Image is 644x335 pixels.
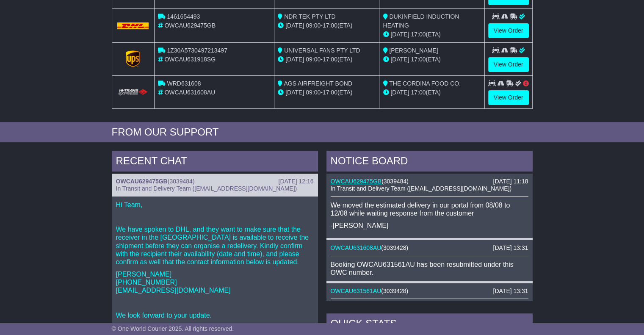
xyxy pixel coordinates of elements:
[284,13,335,20] span: NDR TEK PTY LTD
[164,56,216,63] span: OWCAU631918SG
[323,56,337,63] span: 17:00
[306,22,321,29] span: 09:00
[331,288,528,295] div: ( )
[488,57,529,72] a: View Order
[493,244,528,252] div: [DATE] 13:31
[411,31,426,38] span: 17:00
[126,50,140,67] img: GetCarrierServiceLogo
[167,13,200,20] span: 1461654493
[331,185,512,192] span: In Transit and Delivery Team ([EMAIL_ADDRESS][DOMAIN_NAME])
[326,151,533,174] div: NOTICE BOARD
[116,270,314,295] p: [PERSON_NAME] [PHONE_NUMBER] [EMAIL_ADDRESS][DOMAIN_NAME]
[116,178,168,185] a: OWCAU629475GB
[331,221,528,230] p: -[PERSON_NAME]
[112,126,533,138] div: FROM OUR SUPPORT
[285,89,304,96] span: [DATE]
[488,23,529,38] a: View Order
[278,21,376,30] div: - (ETA)
[117,22,149,29] img: DHL.png
[169,178,193,185] span: 3039484
[411,89,426,96] span: 17:00
[331,288,381,294] a: OWCAU631561AU
[116,201,314,209] p: Hi Team,
[331,178,382,185] a: OWCAU629475GB
[167,80,201,87] span: WRD631608
[284,80,352,87] span: AGS AIRFREIGHT BOND
[116,185,297,192] span: In Transit and Delivery Team ([EMAIL_ADDRESS][DOMAIN_NAME])
[164,22,216,29] span: OWCAU629475GB
[384,178,407,185] span: 3039484
[389,80,461,87] span: THE CORDINA FOOD CO.
[323,89,337,96] span: 17:00
[167,47,227,54] span: 1Z30A5730497213497
[390,31,409,38] span: [DATE]
[331,201,528,217] p: We moved the estimated delivery in our portal from 08/08 to 12/08 while waiting response from the...
[284,47,360,54] span: UNIVERSAL FANS PTY LTD
[493,288,528,295] div: [DATE] 13:31
[331,244,381,251] a: OWCAU631608AU
[389,47,438,54] span: [PERSON_NAME]
[331,244,528,252] div: ( )
[411,56,426,63] span: 17:00
[285,22,304,29] span: [DATE]
[323,22,337,29] span: 17:00
[306,89,321,96] span: 09:00
[112,325,234,332] span: © One World Courier 2025. All rights reserved.
[390,56,409,63] span: [DATE]
[117,89,149,97] img: HiTrans.png
[278,88,376,97] div: - (ETA)
[116,178,314,185] div: ( )
[383,88,481,97] div: (ETA)
[383,55,481,64] div: (ETA)
[116,225,314,266] p: We have spoken to DHL, and they want to make sure that the receiver in the [GEOGRAPHIC_DATA] is a...
[112,151,318,174] div: RECENT CHAT
[383,13,459,29] span: DUKINFIELD INDUCTION HEATING
[383,244,406,251] span: 3039428
[278,178,313,185] div: [DATE] 12:16
[390,89,409,96] span: [DATE]
[278,55,376,64] div: - (ETA)
[383,288,406,294] span: 3039428
[493,178,528,185] div: [DATE] 11:18
[383,30,481,39] div: (ETA)
[285,56,304,63] span: [DATE]
[164,89,215,96] span: OWCAU631608AU
[331,260,528,277] div: Booking OWCAU631561AU has been resubmitted under this OWC number.
[306,56,321,63] span: 09:00
[116,311,314,319] p: We look forward to your update.
[331,178,528,185] div: ( )
[488,90,529,105] a: View Order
